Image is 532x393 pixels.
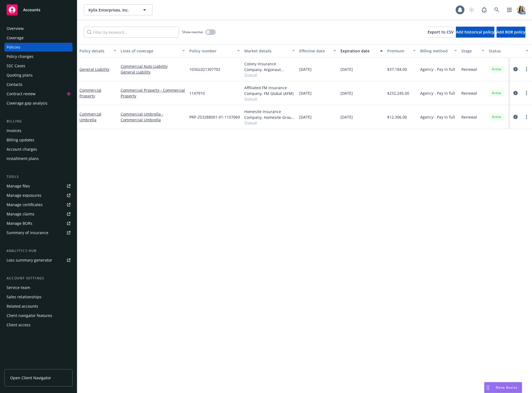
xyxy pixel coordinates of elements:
[7,52,34,61] div: Policy changes
[4,248,73,254] div: Analytics hub
[420,66,455,72] span: Agency - Pay in full
[461,114,477,120] span: Renewal
[387,48,410,54] div: Premium
[4,154,73,163] a: Installment plans
[4,283,73,292] a: Service team
[7,71,33,80] div: Quoting plans
[461,66,477,72] span: Renewal
[340,48,377,54] div: Expiration date
[79,48,110,54] div: Policy details
[7,283,30,292] div: Service team
[242,44,297,57] button: Market details
[461,48,478,54] div: Stage
[491,114,502,119] span: Active
[7,219,32,228] div: Manage BORs
[491,4,502,15] a: Search
[244,72,295,77] span: Show all
[487,44,531,57] button: Status
[517,5,525,14] img: photo
[7,210,34,218] div: Manage claims
[484,382,491,393] div: Drag to move
[4,200,73,209] a: Manage certificates
[4,191,73,200] a: Manage exposures
[4,126,73,135] a: Invoices
[385,44,418,57] button: Premium
[7,145,37,154] div: Account charges
[4,89,73,98] a: Contract review
[4,145,73,154] a: Account charges
[79,88,101,99] a: Commercial Property
[340,66,353,72] span: [DATE]
[340,90,353,96] span: [DATE]
[297,44,338,57] button: Effective date
[7,43,20,52] div: Policies
[118,44,187,57] button: Lines of coverage
[504,4,515,15] a: Switch app
[4,219,73,228] a: Manage BORs
[121,63,185,69] a: Commercial Auto Liability
[10,375,51,381] span: Open Client Navigator
[7,200,43,209] div: Manage certificates
[7,126,21,135] div: Invoices
[4,210,73,218] a: Manage claims
[4,33,73,42] a: Coverage
[182,30,203,34] span: Show inactive
[244,96,295,101] span: Show all
[338,44,385,57] button: Expiration date
[7,33,24,42] div: Coverage
[187,44,242,57] button: Policy number
[7,61,25,70] div: SSC Cases
[299,66,312,72] span: [DATE]
[4,61,73,70] a: SSC Cases
[489,48,522,54] div: Status
[4,99,73,108] a: Coverage gap analysis
[456,27,494,38] button: Add historical policy
[420,90,455,96] span: Agency - Pay in full
[4,293,73,301] a: Sales relationships
[121,69,185,75] a: General Liability
[459,44,487,57] button: Stage
[4,2,73,18] a: Accounts
[4,24,73,33] a: Overview
[387,66,407,72] span: $37,184.00
[121,48,179,54] div: Lines of coverage
[77,44,118,57] button: Policy details
[88,7,136,13] span: Kylix Enterprises, Inc.
[7,154,39,163] div: Installment plans
[7,302,38,311] div: Related accounts
[244,85,295,96] div: Affiliated FM Insurance Company, FM Global (AFM)
[84,4,153,15] button: Kylix Enterprises, Inc.
[79,111,101,122] a: Commercial Umbrella
[4,311,73,320] a: Client navigator features
[189,90,205,96] span: 1147910
[4,276,73,281] div: Account settings
[7,228,48,237] div: Summary of insurance
[7,136,34,144] div: Billing updates
[4,228,73,237] a: Summary of insurance
[4,256,73,265] a: Loss summary generator
[7,321,31,329] div: Client access
[244,109,295,120] div: Homesite Insurance Company, Homesite Group Incorporated, Great Point Insurance Company
[7,89,35,98] div: Contract review
[4,174,73,179] div: Tools
[7,191,41,200] div: Manage exposures
[299,48,330,54] div: Effective date
[420,48,451,54] div: Billing method
[84,27,179,38] input: Filter by keyword...
[461,90,477,96] span: Renewal
[4,321,73,329] a: Client access
[121,87,185,99] a: Commercial Property - Commercial Property
[479,4,490,15] a: Report a Bug
[23,8,40,12] span: Accounts
[121,111,185,123] a: Commercial Umbrella - Commercial Umbrella
[523,66,530,72] a: more
[512,90,519,96] a: circleInformation
[7,293,41,301] div: Sales relationships
[189,66,220,72] span: 103GL021307702
[299,90,312,96] span: [DATE]
[7,311,52,320] div: Client navigator features
[523,114,530,120] a: more
[4,71,73,80] a: Quoting plans
[7,80,23,89] div: Contacts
